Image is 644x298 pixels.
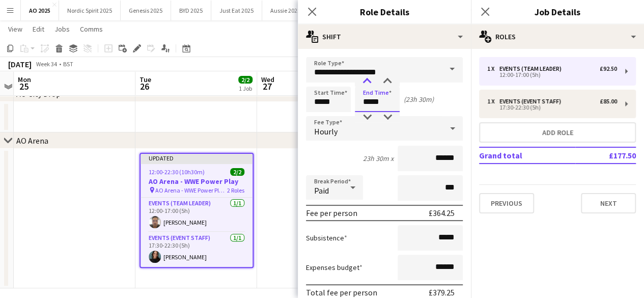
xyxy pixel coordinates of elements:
[141,154,253,162] div: Updated
[155,186,227,194] span: AO Arena - WWE Power Play - times tbc
[54,24,70,34] span: Jobs
[227,186,244,194] span: 2 Roles
[487,105,617,110] div: 17:30-22:30 (5h)
[306,233,347,242] label: Subsistence
[50,22,74,36] a: Jobs
[21,1,59,20] button: AO 2025
[363,154,394,163] div: 23h 30m x
[314,185,329,196] span: Paid
[499,98,565,105] div: Events (Event Staff)
[139,75,151,84] span: Tue
[471,24,644,49] div: Roles
[600,98,617,105] div: £85.00
[260,80,274,92] span: 27
[76,22,107,36] a: Comms
[306,263,362,272] label: Expenses budget
[80,24,103,34] span: Comms
[479,147,575,164] td: Grand total
[16,136,48,146] div: AO Arena
[471,5,644,18] h3: Job Details
[141,198,253,232] app-card-role: Events (Team Leader)1/112:00-17:00 (5h)[PERSON_NAME]
[29,22,48,36] a: Edit
[429,287,455,297] div: £379.25
[141,232,253,267] app-card-role: Events (Event Staff)1/117:30-22:30 (5h)[PERSON_NAME]
[8,59,32,69] div: [DATE]
[499,65,566,72] div: Events (Team Leader)
[59,1,121,20] button: Nordic Spirit 2025
[141,177,253,186] h3: AO Arena - WWE Power Play
[63,60,73,68] div: BST
[262,1,309,20] button: Aussie 2025
[261,75,274,84] span: Wed
[138,80,151,92] span: 26
[306,208,357,218] div: Fee per person
[8,24,22,34] span: View
[34,60,59,68] span: Week 34
[238,76,253,84] span: 2/2
[306,287,377,297] div: Total fee per person
[33,24,44,34] span: Edit
[149,168,205,176] span: 12:00-22:30 (10h30m)
[121,1,171,20] button: Genesis 2025
[487,72,617,77] div: 12:00-17:00 (5h)
[230,168,244,176] span: 2/2
[16,80,31,92] span: 25
[4,22,26,36] a: View
[211,1,262,20] button: Just Eat 2025
[171,1,211,20] button: BYD 2025
[139,153,254,268] app-job-card: Updated12:00-22:30 (10h30m)2/2AO Arena - WWE Power Play AO Arena - WWE Power Play - times tbc2 Ro...
[600,65,617,72] div: £92.50
[298,5,471,18] h3: Role Details
[487,65,499,72] div: 1 x
[429,208,455,218] div: £364.25
[298,24,471,49] div: Shift
[239,85,252,92] div: 1 Job
[487,98,499,105] div: 1 x
[581,193,636,213] button: Next
[404,95,434,104] div: (23h 30m)
[18,75,31,84] span: Mon
[575,147,636,164] td: £177.50
[479,122,636,143] button: Add role
[479,193,534,213] button: Previous
[314,126,338,137] span: Hourly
